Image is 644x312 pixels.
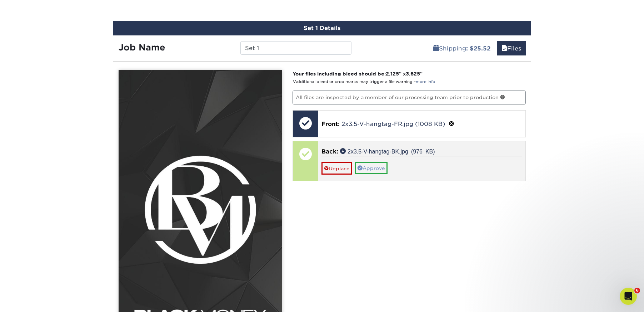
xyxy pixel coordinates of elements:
[386,71,399,77] span: 2.125
[340,148,435,154] a: 2x3.5-V-hangtag-BK.jpg (976 KB)
[466,45,490,52] b: : $25.52
[293,79,435,84] small: *Additional bleed or crop marks may trigger a file warning –
[620,288,637,305] iframe: Intercom live chat
[240,41,351,55] input: Enter a job name
[406,71,420,77] span: 3.625
[321,162,352,175] a: Replace
[634,288,640,293] span: 6
[321,121,340,127] span: Front:
[497,41,526,55] a: Files
[416,79,435,84] a: more info
[501,45,507,52] span: files
[355,162,388,174] a: Approve
[113,21,531,35] div: Set 1 Details
[293,71,423,77] strong: Your files including bleed should be: " x "
[293,91,526,104] p: All files are inspected by a member of our processing team prior to production.
[321,148,338,155] span: Back:
[119,42,165,53] strong: Job Name
[429,41,495,55] a: Shipping: $25.52
[341,121,445,127] a: 2x3.5-V-hangtag-FR.jpg (1008 KB)
[433,45,439,52] span: shipping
